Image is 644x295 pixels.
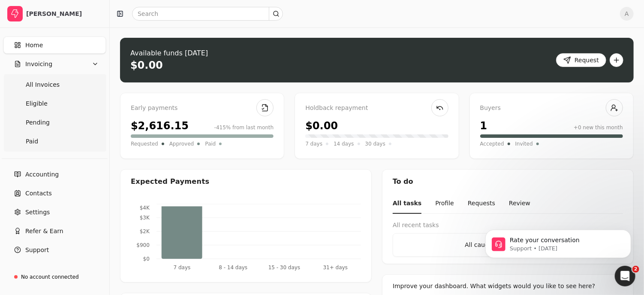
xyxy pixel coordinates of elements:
span: Paid [205,140,216,148]
span: Paid [26,137,38,146]
button: Profile [435,194,454,214]
tspan: $2K [140,228,150,234]
span: 7 days [305,140,322,148]
div: -415% from last month [214,124,274,131]
tspan: $0 [143,256,150,262]
span: Eligible [26,99,48,108]
a: Paid [5,133,104,150]
tspan: $4K [140,205,150,211]
button: Refer & Earn [3,222,106,240]
a: Eligible [5,95,104,112]
span: 30 days [365,140,385,148]
tspan: 15 - 30 days [268,265,300,271]
button: Review [509,194,530,214]
iframe: Intercom notifications message [472,212,644,272]
a: Pending [5,114,104,131]
span: Approved [169,140,194,148]
input: Search [132,7,283,21]
span: Refer & Earn [25,227,63,236]
div: Early payments [131,103,274,113]
div: $0.00 [130,58,163,72]
div: Available funds [DATE] [130,48,208,58]
tspan: 8 - 14 days [219,265,247,271]
span: All Invoices [26,80,60,89]
span: Invoicing [25,60,52,69]
span: Invited [515,140,533,148]
span: Accounting [25,170,59,179]
div: Expected Payments [131,176,209,187]
tspan: 7 days [174,265,191,271]
div: To do [382,170,633,194]
div: Improve your dashboard. What widgets would you like to see here? [393,282,623,291]
span: 2 [632,266,639,273]
div: 1 [480,118,488,134]
a: All Invoices [5,76,104,93]
a: Home [3,36,106,54]
div: $0.00 [305,118,338,134]
tspan: 31+ days [323,265,348,271]
div: All caught up! No new tasks. [400,240,616,249]
tspan: $900 [136,242,149,248]
button: A [620,7,634,21]
div: No account connected [21,273,79,281]
button: Request [556,53,606,67]
button: All tasks [393,194,421,214]
span: 14 days [334,140,354,148]
tspan: $3K [140,215,150,221]
span: Contacts [25,189,52,198]
span: Accepted [480,140,504,148]
div: Holdback repayment [305,103,448,113]
div: All recent tasks [393,221,623,230]
span: Home [25,41,43,50]
a: Contacts [3,185,106,202]
div: Buyers [480,103,623,113]
iframe: Intercom live chat [615,266,635,286]
div: [PERSON_NAME] [26,9,102,18]
span: Requested [131,140,158,148]
a: Accounting [3,166,106,183]
button: Support [3,241,106,259]
div: +0 new this month [574,124,623,131]
span: Settings [25,208,50,217]
a: No account connected [3,269,106,285]
a: Settings [3,204,106,221]
button: Invoicing [3,55,106,73]
span: Support [25,246,49,255]
span: Pending [26,118,50,127]
div: $2,616.15 [131,118,189,134]
button: Requests [468,194,495,214]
